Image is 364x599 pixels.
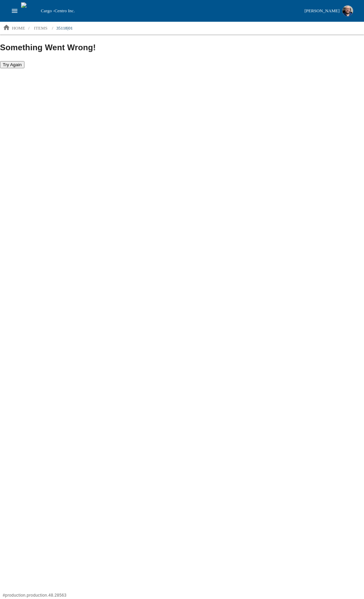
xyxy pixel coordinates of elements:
p: 35118|01 [56,25,73,32]
p: home [12,25,25,32]
div: Cargo - [38,7,302,14]
img: Profile image [342,5,353,16]
span: Centro Inc. [54,8,75,13]
li: / [52,25,53,32]
button: [PERSON_NAME] [302,3,356,18]
div: [PERSON_NAME] [305,7,340,15]
li: / [28,25,30,32]
a: 35118|01 [54,23,76,34]
a: items [30,23,52,34]
p: items [34,25,48,32]
img: cargo logo [21,2,38,19]
button: open drawer [8,4,21,17]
